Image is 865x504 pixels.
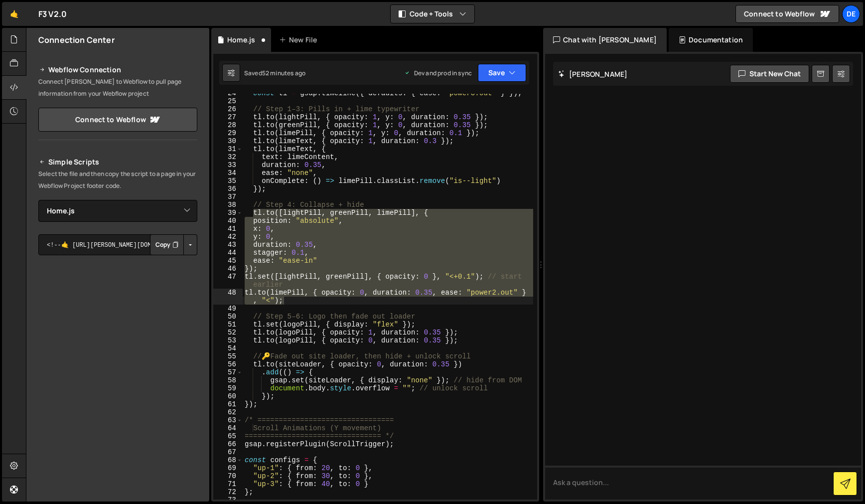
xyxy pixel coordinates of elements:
div: 70 [213,472,243,480]
div: 28 [213,121,243,129]
div: 68 [213,456,243,464]
div: 52 minutes ago [262,69,305,77]
div: 73 [213,496,243,504]
p: Connect [PERSON_NAME] to Webflow to pull page information from your Webflow project [38,76,197,100]
div: 50 [213,313,243,321]
div: 45 [213,257,243,265]
div: 62 [213,408,243,416]
iframe: YouTube video player [38,272,198,361]
div: 35 [213,177,243,185]
div: 26 [213,105,243,113]
div: Dev and prod in sync [404,69,472,77]
div: F3 V2.0 [38,8,67,20]
div: 67 [213,448,243,456]
textarea: <!--🤙 [URL][PERSON_NAME][DOMAIN_NAME]> <script>document.addEventListener("DOMContentLoaded", func... [38,234,197,255]
div: New File [279,35,321,45]
div: 25 [213,97,243,105]
div: Chat with [PERSON_NAME] [543,28,667,52]
h2: Connection Center [38,34,115,45]
div: 64 [213,424,243,432]
p: Select the file and then copy the script to a page in your Webflow Project footer code. [38,168,197,192]
div: Saved [244,69,305,77]
div: 47 [213,273,243,289]
div: 56 [213,360,243,368]
h2: [PERSON_NAME] [558,69,627,79]
button: Start new chat [730,65,809,83]
button: Save [478,64,526,82]
div: 39 [213,209,243,217]
div: 58 [213,376,243,384]
div: Home.js [227,35,255,45]
div: 52 [213,329,243,336]
div: 34 [213,169,243,177]
div: 43 [213,241,243,249]
div: 38 [213,201,243,209]
div: 40 [213,217,243,225]
h2: Webflow Connection [38,64,197,76]
div: 63 [213,416,243,424]
div: 54 [213,344,243,352]
div: 72 [213,488,243,496]
button: Copy [150,234,184,255]
div: 61 [213,400,243,408]
h2: Simple Scripts [38,156,197,168]
div: 32 [213,153,243,161]
div: 60 [213,392,243,400]
div: 29 [213,129,243,137]
div: 37 [213,193,243,201]
div: 53 [213,336,243,344]
div: 69 [213,464,243,472]
button: Code + Tools [391,5,474,23]
div: 44 [213,249,243,257]
a: De [842,5,860,23]
div: 27 [213,113,243,121]
a: 🤙 [2,2,26,26]
div: 48 [213,289,243,305]
div: 65 [213,432,243,440]
div: 59 [213,384,243,392]
div: 46 [213,265,243,273]
div: 31 [213,145,243,153]
div: 51 [213,321,243,329]
a: Connect to Webflow [735,5,839,23]
div: 66 [213,440,243,448]
div: 49 [213,305,243,313]
div: 57 [213,368,243,376]
div: 36 [213,185,243,193]
div: 42 [213,233,243,241]
div: 71 [213,480,243,488]
a: Connect to Webflow [38,108,197,132]
div: 30 [213,137,243,145]
div: 33 [213,161,243,169]
div: 55 [213,352,243,360]
iframe: YouTube video player [38,368,198,458]
div: 41 [213,225,243,233]
div: Button group with nested dropdown [150,234,197,255]
div: Documentation [669,28,753,52]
